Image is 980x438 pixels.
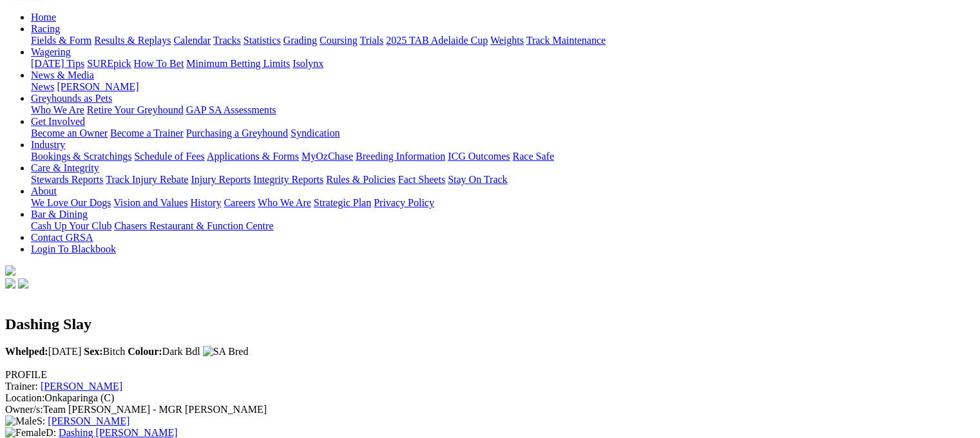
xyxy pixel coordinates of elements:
a: News & Media [31,70,94,81]
a: Greyhounds as Pets [31,93,112,104]
span: [DATE] [5,346,81,357]
a: ICG Outcomes [448,151,510,162]
div: Racing [31,35,975,46]
a: Coursing [320,35,358,46]
a: Retire Your Greyhound [87,104,184,115]
div: Greyhounds as Pets [31,104,975,116]
b: Sex: [84,346,102,357]
span: Dark Bdl [128,346,200,357]
a: Become a Trainer [110,128,184,138]
a: Trials [360,35,383,46]
a: Syndication [291,128,340,138]
a: We Love Our Dogs [31,197,111,208]
a: Tracks [213,35,241,46]
a: [DATE] Tips [31,58,84,69]
span: Trainer: [5,381,38,392]
a: Fact Sheets [398,174,445,185]
a: Fields & Form [31,35,91,46]
a: Home [31,12,56,23]
a: [PERSON_NAME] [57,81,139,92]
div: Industry [31,151,975,162]
a: Wagering [31,46,71,57]
a: [PERSON_NAME] [48,415,130,426]
img: logo-grsa-white.png [5,265,15,276]
img: facebook.svg [5,278,15,289]
span: Location: [5,392,44,403]
a: Racing [31,23,60,34]
a: Dashing [PERSON_NAME] [59,427,177,438]
span: Bitch [84,346,125,357]
div: Onkaparinga (C) [5,392,975,404]
a: Rules & Policies [326,174,396,185]
span: Owner/s: [5,404,43,415]
a: Careers [224,197,255,208]
a: SUREpick [87,58,131,69]
a: Schedule of Fees [134,151,204,162]
a: Contact GRSA [31,232,93,243]
a: Integrity Reports [253,174,323,185]
a: Track Injury Rebate [106,174,188,185]
b: Whelped: [5,346,48,357]
span: S: [5,415,45,426]
img: twitter.svg [18,278,28,289]
b: Colour: [128,346,162,357]
span: D: [5,427,56,438]
img: SA Bred [203,346,249,357]
div: Wagering [31,58,975,70]
a: Bar & Dining [31,209,88,220]
a: Privacy Policy [374,197,434,208]
a: Industry [31,139,65,150]
a: Cash Up Your Club [31,220,111,231]
a: Bookings & Scratchings [31,151,131,162]
a: Chasers Restaurant & Function Centre [114,220,273,231]
a: MyOzChase [302,151,353,162]
a: Injury Reports [191,174,251,185]
img: Male [5,415,37,427]
a: Track Maintenance [526,35,606,46]
a: Who We Are [258,197,311,208]
div: About [31,197,975,209]
a: [PERSON_NAME] [41,381,122,392]
a: Minimum Betting Limits [186,58,290,69]
a: Who We Are [31,104,84,115]
div: Bar & Dining [31,220,975,232]
a: Statistics [244,35,281,46]
a: Applications & Forms [207,151,299,162]
div: PROFILE [5,369,975,381]
a: Vision and Values [113,197,187,208]
a: 2025 TAB Adelaide Cup [386,35,488,46]
a: Isolynx [293,58,323,69]
div: Team [PERSON_NAME] - MGR [PERSON_NAME] [5,404,975,415]
a: Breeding Information [356,151,445,162]
div: Get Involved [31,128,975,139]
a: Stay On Track [448,174,507,185]
a: Stewards Reports [31,174,103,185]
a: History [190,197,221,208]
a: About [31,186,57,196]
a: Grading [283,35,317,46]
a: GAP SA Assessments [186,104,276,115]
a: Calendar [173,35,211,46]
a: Care & Integrity [31,162,99,173]
a: Become an Owner [31,128,108,138]
a: Results & Replays [94,35,171,46]
a: Login To Blackbook [31,243,116,254]
a: Purchasing a Greyhound [186,128,288,138]
a: Strategic Plan [314,197,371,208]
a: Weights [490,35,524,46]
a: Race Safe [512,151,553,162]
div: News & Media [31,81,975,93]
a: Get Involved [31,116,85,127]
h2: Dashing Slay [5,316,975,333]
a: News [31,81,54,92]
a: How To Bet [134,58,184,69]
div: Care & Integrity [31,174,975,186]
